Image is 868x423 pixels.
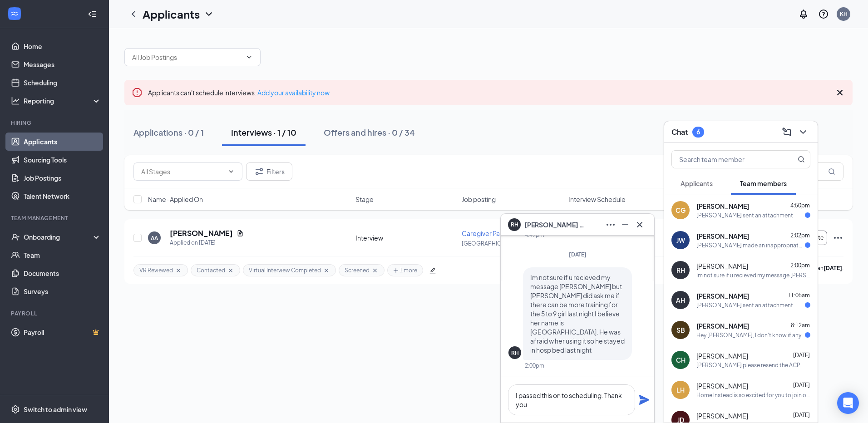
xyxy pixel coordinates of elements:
[634,219,645,230] svg: Cross
[24,246,101,264] a: Team
[323,267,330,274] svg: Cross
[696,291,749,300] span: [PERSON_NAME]
[170,238,244,247] div: Applied on [DATE]
[148,89,330,97] span: Applicants can't schedule interviews.
[793,412,810,418] span: [DATE]
[632,217,647,232] button: Cross
[676,266,685,275] div: RH
[133,127,204,138] div: Applications · 0 / 1
[355,233,456,242] div: Interview
[639,394,650,405] svg: Plane
[676,385,685,394] div: LH
[676,355,686,364] div: CH
[249,266,321,274] span: Virtual Interview Completed
[569,251,587,258] span: [DATE]
[11,96,20,105] svg: Analysis
[696,202,749,211] span: [PERSON_NAME]
[24,96,102,105] div: Reporting
[151,234,158,242] div: AA
[254,166,265,177] svg: Filter
[139,266,173,274] span: VR Reviewed
[88,10,97,19] svg: Collapse
[511,349,519,357] div: RH
[676,206,686,215] div: CG
[790,262,810,269] span: 2:00pm
[568,195,626,204] span: Interview Schedule
[24,323,101,341] a: PayrollCrown
[132,87,143,98] svg: Error
[603,217,618,232] button: Ellipses
[10,9,19,18] svg: WorkstreamLogo
[508,384,635,415] textarea: I passed this on to scheduling. Thank you
[524,220,588,230] span: [PERSON_NAME] Hemel
[24,187,101,205] a: Talent Network
[143,6,200,22] h1: Applicants
[696,128,700,136] div: 6
[530,273,625,354] span: Im not sure if u recieved my message [PERSON_NAME] but [PERSON_NAME] did ask me if there can be m...
[696,361,810,369] div: [PERSON_NAME] please resend the ACP. What email address should I look for.
[237,230,244,237] svg: Document
[834,87,845,98] svg: Cross
[231,127,296,138] div: Interviews · 1 / 10
[24,37,101,55] a: Home
[840,10,848,18] div: KH
[681,179,713,187] span: Applicants
[676,325,685,334] div: SB
[824,265,842,271] b: [DATE]
[696,241,805,249] div: [PERSON_NAME] made an inappropriate comment about my breast. I ignored it. Someone needs to talk ...
[793,382,810,389] span: [DATE]
[696,301,793,309] div: [PERSON_NAME] sent an attachment
[696,411,748,420] span: [PERSON_NAME]
[462,240,562,247] p: [GEOGRAPHIC_DATA]
[796,125,810,139] button: ChevronDown
[197,266,225,274] span: Contacted
[696,231,749,241] span: [PERSON_NAME]
[462,195,496,204] span: Job posting
[781,127,792,138] svg: ComposeMessage
[324,127,415,138] div: Offers and hires · 0 / 34
[790,202,810,209] span: 4:50pm
[24,55,101,74] a: Messages
[696,351,748,360] span: [PERSON_NAME]
[175,267,182,274] svg: Cross
[429,267,436,274] span: edit
[246,54,253,61] svg: ChevronDown
[790,232,810,239] span: 2:02pm
[696,391,810,399] div: Home Instead is so excited for you to join our team! Do you know anyone else who might be interes...
[672,151,779,168] input: Search team member
[141,167,224,177] input: All Stages
[24,169,101,187] a: Job Postings
[798,127,809,138] svg: ChevronDown
[620,219,631,230] svg: Minimize
[170,228,233,238] h5: [PERSON_NAME]
[791,322,810,329] span: 8:12am
[24,151,101,169] a: Sourcing Tools
[793,352,810,359] span: [DATE]
[828,168,835,175] svg: MagnifyingGlass
[24,282,101,300] a: Surveys
[148,195,203,204] span: Name · Applied On
[696,211,793,219] div: [PERSON_NAME] sent an attachment
[227,168,235,175] svg: ChevronDown
[740,179,787,187] span: Team members
[605,219,616,230] svg: Ellipses
[128,9,139,20] svg: ChevronLeft
[671,127,688,137] h3: Chat
[24,74,101,92] a: Scheduling
[371,267,379,274] svg: Cross
[696,331,805,339] div: Hey [PERSON_NAME], I don't know if anybody got in touch with you yet but I just need to know if t...
[525,362,544,369] div: 2:00pm
[11,119,99,127] div: Hiring
[676,236,685,245] div: JW
[11,310,99,317] div: Payroll
[24,133,101,151] a: Applicants
[676,295,685,305] div: AH
[696,261,748,271] span: [PERSON_NAME]
[696,381,748,390] span: [PERSON_NAME]
[696,271,810,279] div: Im not sure if u recieved my message [PERSON_NAME] but [PERSON_NAME] did ask me if there can be m...
[462,229,519,237] span: Caregiver Part time
[393,268,399,273] span: plus
[203,9,214,20] svg: ChevronDown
